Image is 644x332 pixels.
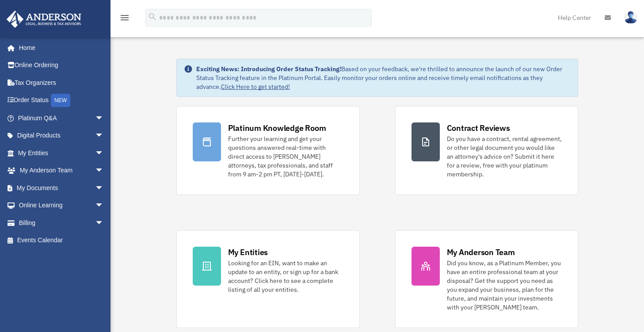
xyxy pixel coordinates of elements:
[6,109,117,127] a: Platinum Q&Aarrow_drop_down
[4,11,84,28] img: Anderson Advisors Platinum Portal
[228,134,343,179] div: Further your learning and get your questions answered real-time with direct access to [PERSON_NAM...
[6,127,117,145] a: Digital Productsarrow_drop_down
[6,74,117,92] a: Tax Organizers
[95,162,113,180] span: arrow_drop_down
[447,134,562,179] div: Do you have a contract, rental agreement, or other legal document you would like an attorney's ad...
[6,232,117,249] a: Events Calendar
[221,83,290,91] a: Click Here to get started!
[95,214,113,232] span: arrow_drop_down
[95,179,113,197] span: arrow_drop_down
[6,162,117,179] a: My Anderson Teamarrow_drop_down
[6,179,117,197] a: My Documentsarrow_drop_down
[176,106,360,195] a: Platinum Knowledge Room Further your learning and get your questions answered real-time with dire...
[624,11,637,24] img: User Pic
[95,197,113,215] span: arrow_drop_down
[6,39,113,57] a: Home
[51,94,70,107] div: NEW
[176,230,360,328] a: My Entities Looking for an EIN, want to make an update to an entity, or sign up for a bank accoun...
[148,12,157,22] i: search
[119,12,130,23] i: menu
[228,247,268,258] div: My Entities
[228,259,343,294] div: Looking for an EIN, want to make an update to an entity, or sign up for a bank account? Click her...
[6,92,117,110] a: Order StatusNEW
[95,109,113,127] span: arrow_drop_down
[6,214,117,232] a: Billingarrow_drop_down
[95,127,113,145] span: arrow_drop_down
[395,106,579,195] a: Contract Reviews Do you have a contract, rental agreement, or other legal document you would like...
[196,65,341,73] strong: Exciting News: Introducing Order Status Tracking!
[447,259,562,312] div: Did you know, as a Platinum Member, you have an entire professional team at your disposal? Get th...
[6,197,117,214] a: Online Learningarrow_drop_down
[228,122,326,134] div: Platinum Knowledge Room
[447,122,510,134] div: Contract Reviews
[196,65,571,91] div: Based on your feedback, we're thrilled to announce the launch of our new Order Status Tracking fe...
[119,15,130,23] a: menu
[447,247,515,258] div: My Anderson Team
[395,230,579,328] a: My Anderson Team Did you know, as a Platinum Member, you have an entire professional team at your...
[95,144,113,162] span: arrow_drop_down
[6,57,117,74] a: Online Ordering
[6,144,117,162] a: My Entitiesarrow_drop_down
